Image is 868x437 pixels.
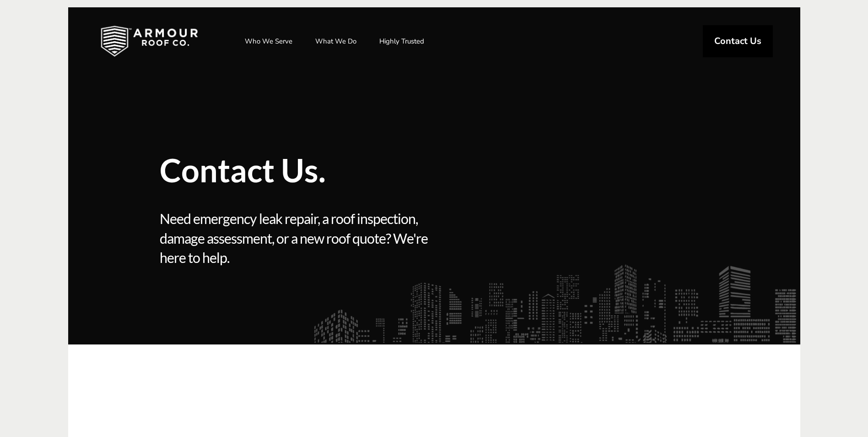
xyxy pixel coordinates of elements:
[306,30,366,53] a: What We Do
[236,30,302,53] a: Who We Serve
[160,154,567,186] span: Contact Us.
[714,37,761,46] span: Contact Us
[703,25,773,57] a: Contact Us
[370,30,433,53] a: Highly Trusted
[160,209,431,268] span: Need emergency leak repair, a roof inspection, damage assessment, or a new roof quote? We're here...
[86,18,212,64] img: Industrial and Commercial Roofing Company | Armour Roof Co.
